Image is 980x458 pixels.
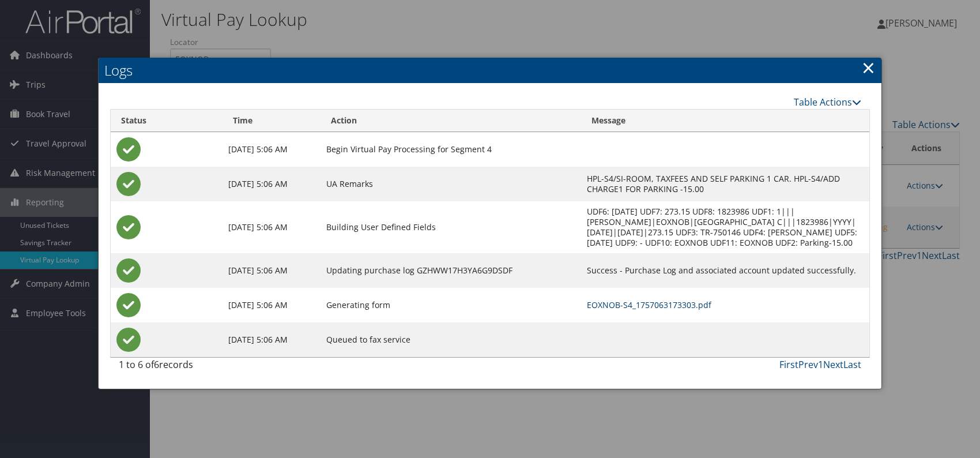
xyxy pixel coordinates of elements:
td: Queued to fax service [321,322,581,357]
td: [DATE] 5:06 AM [223,253,321,288]
a: Close [862,56,875,79]
td: Begin Virtual Pay Processing for Segment 4 [321,132,581,167]
a: EOXNOB-S4_1757063173303.pdf [587,299,711,310]
td: Generating form [321,288,581,322]
td: [DATE] 5:06 AM [223,288,321,322]
td: [DATE] 5:06 AM [223,167,321,201]
a: Table Actions [794,96,861,108]
h2: Logs [99,58,881,83]
td: [DATE] 5:06 AM [223,132,321,167]
td: Updating purchase log GZHWW17H3YA6G9DSDF [321,253,581,288]
a: 1 [818,358,823,371]
td: [DATE] 5:06 AM [223,201,321,253]
th: Message: activate to sort column ascending [581,110,869,132]
a: Last [843,358,861,371]
td: Success - Purchase Log and associated account updated successfully. [581,253,869,288]
td: Building User Defined Fields [321,201,581,253]
th: Action: activate to sort column ascending [321,110,581,132]
a: First [779,358,798,371]
a: Prev [798,358,818,371]
td: UDF6: [DATE] UDF7: 273.15 UDF8: 1823986 UDF1: 1|||[PERSON_NAME]|EOXNOB|[GEOGRAPHIC_DATA] C|||1823... [581,201,869,253]
div: 1 to 6 of records [119,358,292,377]
td: UA Remarks [321,167,581,201]
th: Status: activate to sort column ascending [111,110,223,132]
span: 6 [154,358,159,371]
a: Next [823,358,843,371]
th: Time: activate to sort column ascending [223,110,321,132]
td: [DATE] 5:06 AM [223,322,321,357]
td: HPL-S4/SI-ROOM, TAXFEES AND SELF PARKING 1 CAR. HPL-S4/ADD CHARGE1 FOR PARKING -15.00 [581,167,869,201]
